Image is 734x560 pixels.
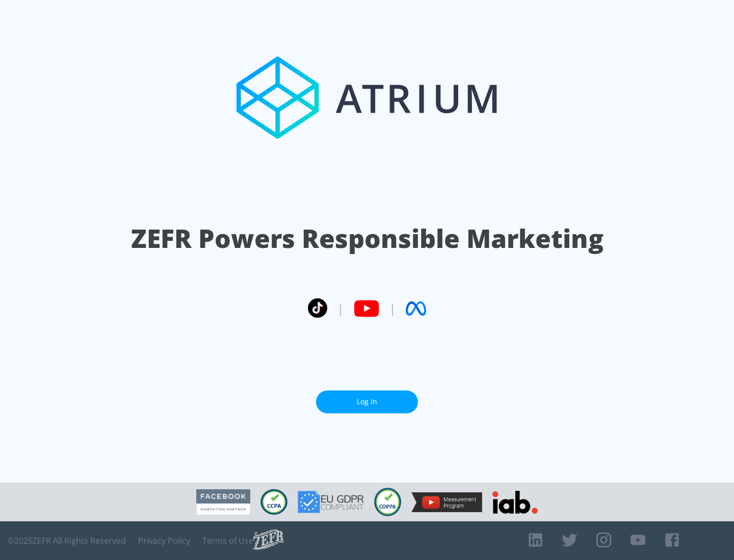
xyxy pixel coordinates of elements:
span: © 2025 ZEFR All Rights Reserved [8,536,126,546]
img: YouTube Measurement Program [411,492,482,512]
img: IAB [492,491,538,514]
span: | [389,301,396,316]
img: Facebook Marketing Partner [196,489,250,515]
img: CCPA Compliant [260,489,287,515]
img: COPPA Compliant [374,488,401,516]
a: Terms of Use [202,536,253,546]
h1: ZEFR Powers Responsible Marketing [131,221,604,256]
span: | [337,301,344,316]
a: Log In [316,390,418,413]
img: GDPR Compliant [298,491,364,513]
a: Privacy Policy [138,536,190,546]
